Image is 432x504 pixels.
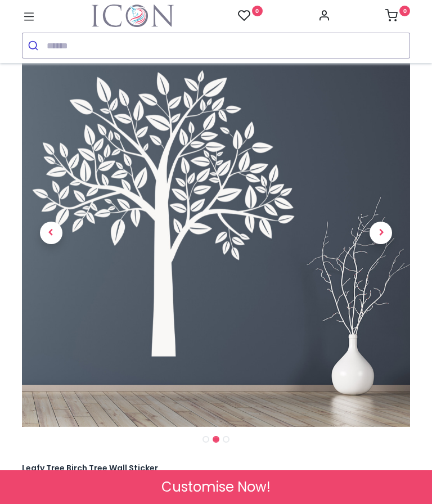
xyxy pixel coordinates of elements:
h1: Leafy Tree Birch Tree Wall Sticker [22,463,410,474]
button: Submit [22,33,47,58]
sup: 0 [399,6,410,16]
a: 0 [238,9,263,23]
sup: 0 [252,6,263,16]
a: Next [352,97,411,368]
img: WS-17615-02 [22,39,410,427]
span: Previous [40,222,62,244]
span: Next [370,222,392,244]
a: Previous [22,97,80,368]
a: 0 [385,12,410,21]
img: Icon Wall Stickers [92,4,174,27]
a: Logo of Icon Wall Stickers [92,4,174,27]
a: Account Info [318,12,330,21]
span: Customise Now! [161,478,271,497]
